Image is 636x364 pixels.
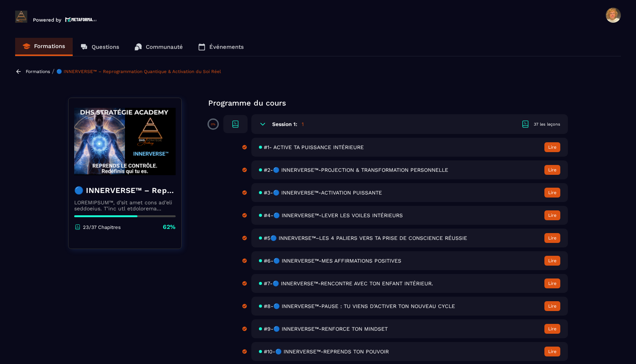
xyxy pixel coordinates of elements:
[208,98,568,108] p: Programme du cours
[544,210,560,220] button: Lire
[56,69,221,74] a: 🔵 INNERVERSE™ – Reprogrammation Quantique & Activation du Soi Réel
[26,69,50,74] a: Formations
[52,68,55,75] span: /
[302,120,304,128] h5: 1
[264,235,467,241] span: #5🔵 INNERVERSE™–LES 4 PALIERS VERS TA PRISE DE CONSCIENCE RÉUSSIE
[264,303,455,309] span: #8-🔵 INNERVERSE™-PAUSE : TU VIENS D’ACTIVER TON NOUVEAU CYCLE
[74,185,176,196] h4: 🔵 INNERVERSE™ – Reprogrammation Quantique & Activation du Soi Réel
[146,44,183,50] p: Communauté
[73,38,127,56] a: Questions
[15,11,27,23] img: logo-branding
[264,326,388,332] span: #9-🔵 INNERVERSE™-RENFORCE TON MINDSET
[272,121,297,127] h6: Session 1:
[264,167,448,173] span: #2-🔵 INNERVERSE™-PROJECTION & TRANSFORMATION PERSONNELLE
[544,256,560,266] button: Lire
[264,190,382,196] span: #3-🔵 INNERVERSE™-ACTIVATION PUISSANTE
[264,348,389,355] span: #10-🔵 INNERVERSE™-REPRENDS TON POUVOIR
[127,38,190,56] a: Communauté
[534,121,560,127] div: 37 les leçons
[544,188,560,198] button: Lire
[34,43,65,50] p: Formations
[544,301,560,311] button: Lire
[544,142,560,152] button: Lire
[544,324,560,334] button: Lire
[163,223,176,231] p: 62%
[190,38,251,56] a: Événements
[544,165,560,175] button: Lire
[33,17,61,23] p: Powered by
[65,16,97,23] img: logo
[264,144,364,150] span: #1- ACTIVE TA PUISSANCE INTÉRIEURE
[264,258,401,264] span: #6-🔵 INNERVERSE™-MES AFFIRMATIONS POSITIVES
[74,104,176,179] img: banner
[544,233,560,243] button: Lire
[15,38,73,56] a: Formations
[74,199,176,212] p: LOREMIPSUM™, d’sit amet cons ad’eli seddoeius. T’inc utl etdolorema aliquaeni ad minimveniamqui n...
[83,224,121,230] p: 23/37 Chapitres
[264,280,433,286] span: #7-🔵 INNERVERSE™-RENCONTRE AVEC TON ENFANT INTÉRIEUR.
[92,44,119,50] p: Questions
[544,347,560,356] button: Lire
[264,212,403,218] span: #4-🔵 INNERVERSE™-LEVER LES VOILES INTÉRIEURS
[211,123,215,126] p: 0%
[209,44,244,50] p: Événements
[544,278,560,288] button: Lire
